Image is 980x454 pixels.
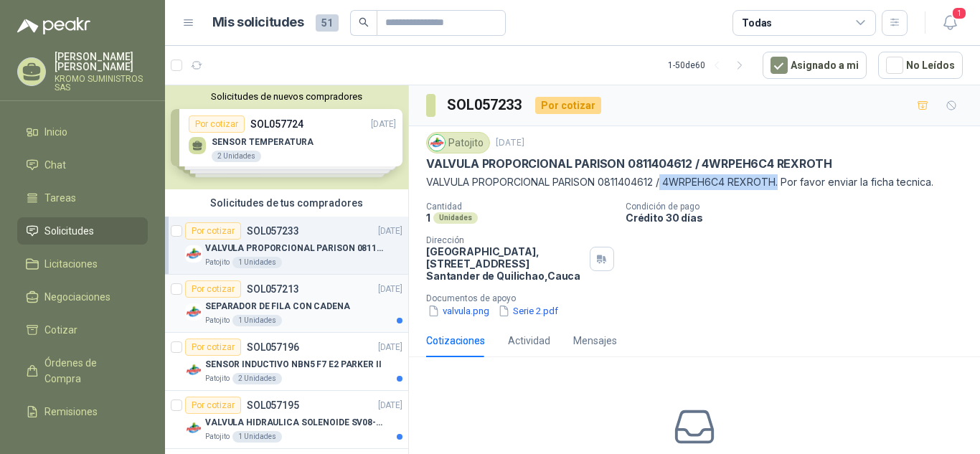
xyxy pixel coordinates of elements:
p: SOL057233 [247,226,299,236]
button: Solicitudes de nuevos compradores [171,91,402,102]
p: KROMO SUMINISTROS SAS [55,75,148,92]
p: [PERSON_NAME] [PERSON_NAME] [55,52,148,72]
img: Company Logo [185,245,202,263]
div: 1 Unidades [232,315,282,326]
p: 1 [426,212,430,224]
span: Tareas [44,190,76,206]
div: Solicitudes de nuevos compradoresPor cotizarSOL057724[DATE] SENSOR TEMPERATURA2 UnidadesPor cotiz... [165,85,408,189]
img: Logo peakr [17,17,90,34]
span: Órdenes de Compra [44,355,134,387]
p: SOL057195 [247,400,299,410]
a: Por cotizarSOL057233[DATE] Company LogoVALVULA PROPORCIONAL PARISON 0811404612 / 4WRPEH6C4 REXROT... [165,217,408,275]
div: 1 Unidades [232,431,282,443]
p: VALVULA PROPORCIONAL PARISON 0811404612 / 4WRPEH6C4 REXROTH [205,242,384,255]
span: 51 [316,14,339,32]
p: SEPARADOR DE FILA CON CADENA [205,300,350,313]
span: Solicitudes [44,223,94,239]
span: Chat [44,157,66,173]
a: Inicio [17,118,148,146]
div: Por cotizar [185,280,241,298]
p: Condición de pago [626,202,974,212]
div: Por cotizar [185,222,241,240]
img: Company Logo [185,303,202,321]
span: Inicio [44,124,67,140]
div: Cotizaciones [426,333,485,349]
p: SOL057196 [247,342,299,352]
a: Cotizar [17,316,148,344]
button: valvula.png [426,303,491,318]
div: Patojito [426,132,490,153]
a: Tareas [17,184,148,212]
div: Todas [742,15,772,31]
a: Por cotizarSOL057195[DATE] Company LogoVALVULA HIDRAULICA SOLENOIDE SV08-20 REF : SV08-3B-N-24DC-... [165,391,408,449]
a: Remisiones [17,398,148,425]
span: Cotizar [44,322,77,338]
div: Por cotizar [185,397,241,414]
img: Company Logo [185,420,202,437]
div: Unidades [433,212,478,224]
p: Dirección [426,235,584,245]
span: search [359,17,369,27]
button: 1 [937,10,963,36]
span: Remisiones [44,404,98,420]
div: 1 - 50 de 60 [668,54,751,77]
div: Mensajes [573,333,617,349]
p: Patojito [205,315,230,326]
div: Solicitudes de tus compradores [165,189,408,217]
p: VALVULA PROPORCIONAL PARISON 0811404612 / 4WRPEH6C4 REXROTH [426,156,831,171]
p: [GEOGRAPHIC_DATA], [STREET_ADDRESS] Santander de Quilichao , Cauca [426,245,584,282]
a: Órdenes de Compra [17,349,148,392]
img: Company Logo [429,135,445,151]
a: Por cotizarSOL057213[DATE] Company LogoSEPARADOR DE FILA CON CADENAPatojito1 Unidades [165,275,408,333]
div: Por cotizar [185,339,241,356]
p: [DATE] [378,341,402,354]
p: Crédito 30 días [626,212,974,224]
p: [DATE] [496,136,524,150]
span: 1 [951,6,967,20]
p: VALVULA PROPORCIONAL PARISON 0811404612 / 4WRPEH6C4 REXROTH. Por favor enviar la ficha tecnica. [426,174,963,190]
h1: Mis solicitudes [212,12,304,33]
img: Company Logo [185,361,202,379]
p: [DATE] [378,283,402,296]
p: SOL057213 [247,284,299,294]
a: Solicitudes [17,217,148,245]
p: Documentos de apoyo [426,293,974,303]
p: Patojito [205,373,230,384]
div: 2 Unidades [232,373,282,384]
p: [DATE] [378,224,402,238]
div: Por cotizar [535,97,601,114]
p: VALVULA HIDRAULICA SOLENOIDE SV08-20 REF : SV08-3B-N-24DC-DG NORMALMENTE CERRADA [205,416,384,430]
div: Actividad [508,333,550,349]
p: [DATE] [378,399,402,412]
span: Licitaciones [44,256,98,272]
a: Por cotizarSOL057196[DATE] Company LogoSENSOR INDUCTIVO NBN5 F7 E2 PARKER IIPatojito2 Unidades [165,333,408,391]
p: Patojito [205,431,230,443]
h3: SOL057233 [447,94,524,116]
a: Chat [17,151,148,179]
p: Cantidad [426,202,614,212]
p: SENSOR INDUCTIVO NBN5 F7 E2 PARKER II [205,358,382,372]
button: No Leídos [878,52,963,79]
button: Asignado a mi [763,52,867,79]
a: Licitaciones [17,250,148,278]
span: Negociaciones [44,289,110,305]
button: Serie 2.pdf [496,303,560,318]
p: Patojito [205,257,230,268]
div: 1 Unidades [232,257,282,268]
a: Negociaciones [17,283,148,311]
